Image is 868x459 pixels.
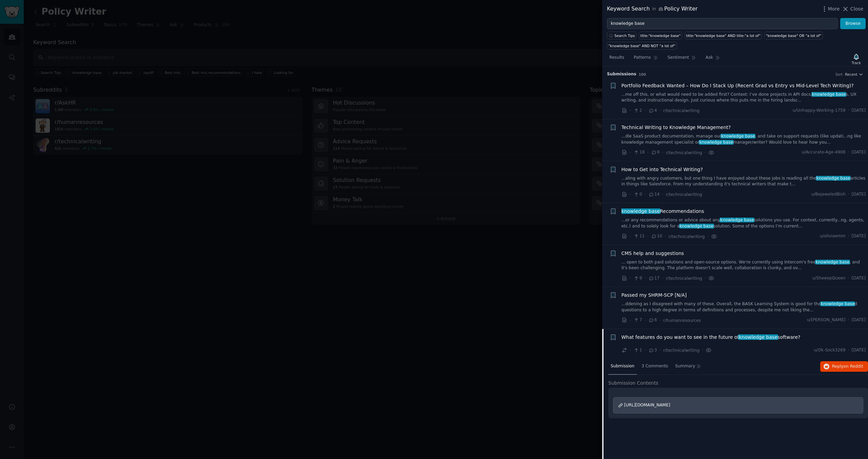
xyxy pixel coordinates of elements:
a: ...ddening as I disagreed with many of these. Overall, the BASK Learning System is good for thekn... [622,301,866,313]
span: u/BejeweledBish [811,191,846,198]
div: Sort [835,72,843,77]
span: knowledge base [811,92,846,97]
span: 10 [651,233,662,239]
span: Recent [845,72,857,77]
span: · [645,347,646,354]
input: Try a keyword related to your business [607,18,838,30]
span: 3 Comments [642,363,668,369]
span: · [848,149,849,155]
span: · [707,233,709,240]
span: 18 [633,149,645,155]
div: title:"knowledge base" AND title:"a lot of" [686,33,761,38]
span: Recommendations [622,208,704,215]
span: [DATE] [852,108,866,114]
span: Close [850,5,863,13]
span: · [702,347,703,354]
span: Patterns [634,55,651,61]
span: · [647,233,649,240]
span: Submission [611,363,634,369]
span: r/technicalwriting [663,108,699,113]
span: r/technicalwriting [666,192,702,197]
span: Ask [706,55,713,61]
span: 9 [651,149,659,155]
div: Track [852,60,861,65]
span: 2 [633,108,642,114]
a: Sentiment [665,52,698,66]
span: · [659,347,661,354]
button: Recent [845,72,863,77]
span: · [645,275,646,282]
span: u/Unhappy-Working-1759 [793,108,846,114]
span: · [848,108,849,114]
span: · [705,275,706,282]
span: r/technicalwriting [666,150,702,155]
span: 9 [633,275,642,281]
span: [DATE] [852,191,866,198]
span: 14 [648,191,659,198]
div: "knowledge base" OR "a lot of" [766,33,822,38]
a: ...dle SaaS product documentation, manage ourknowledge base, and take on support requests (like u... [622,133,866,145]
span: Results [609,55,624,61]
span: · [848,317,849,323]
a: title:"knowledge base" AND title:"a lot of" [685,32,762,39]
span: · [630,233,631,240]
a: knowledge baseRecommendations [622,208,704,215]
span: r/humanresources [663,318,701,323]
a: Portfolio Feedback Wanted – How Do I Stack Up (Recent Grad vs Entry vs Mid-Level Tech Writing)? [622,82,854,89]
span: 3 [648,347,657,353]
span: · [645,191,646,198]
span: 1 [633,347,642,353]
span: 100 [639,72,646,76]
a: title:"knowledge base" [639,32,682,39]
span: · [848,233,849,239]
span: knowledge base [621,208,660,214]
span: r/technicalwriting [663,348,699,353]
button: Close [842,5,863,13]
a: Technical Writing to Knowledge Management? [622,124,731,131]
a: CMS help and suggestions [622,250,684,257]
span: · [662,191,663,198]
span: knowledge base [820,301,855,306]
span: · [665,233,666,240]
span: · [630,275,631,282]
span: · [645,107,646,114]
a: How to Get into Technical Writing? [622,166,703,173]
button: Replyon Reddit [820,361,868,372]
span: Submission Contents [608,380,658,387]
span: · [662,149,663,156]
button: More [821,5,840,13]
span: [DATE] [852,149,866,155]
span: knowledge base [699,140,734,145]
span: u/Ok-Sock3269 [814,347,845,353]
a: ...aling with angry customers, but one thing I have enjoyed about these jobs is reading all thekn... [622,176,866,187]
span: knowledge base [738,334,778,340]
span: 4 [648,108,657,114]
span: u/SheeepQueen [812,275,846,281]
span: Submission s [607,71,636,77]
span: · [705,149,706,156]
a: Ask [703,52,723,66]
a: Passed my SHRM-SCP [N/A] [622,292,687,299]
button: Track [849,52,863,66]
div: title:"knowledge base" [640,33,681,38]
span: · [848,275,849,281]
span: Search Tips [614,33,635,38]
a: ...or any recommendations or advice about anyknowledge basesolutions you use. For context, curren... [622,217,866,229]
a: "knowledge base" AND NOT "a lot of" [607,42,677,50]
a: Results [607,52,627,66]
span: · [662,275,663,282]
span: · [647,149,649,156]
span: r/technicalwriting [669,234,705,239]
div: "knowledge base" AND NOT "a lot of" [609,43,675,48]
span: What features do you want to see in the future of software? [622,334,801,341]
span: · [645,317,646,324]
span: · [659,317,661,324]
a: [URL][DOMAIN_NAME] [613,397,863,414]
span: 6 [648,317,657,323]
span: knowledge base [816,176,851,181]
span: [DATE] [852,317,866,323]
